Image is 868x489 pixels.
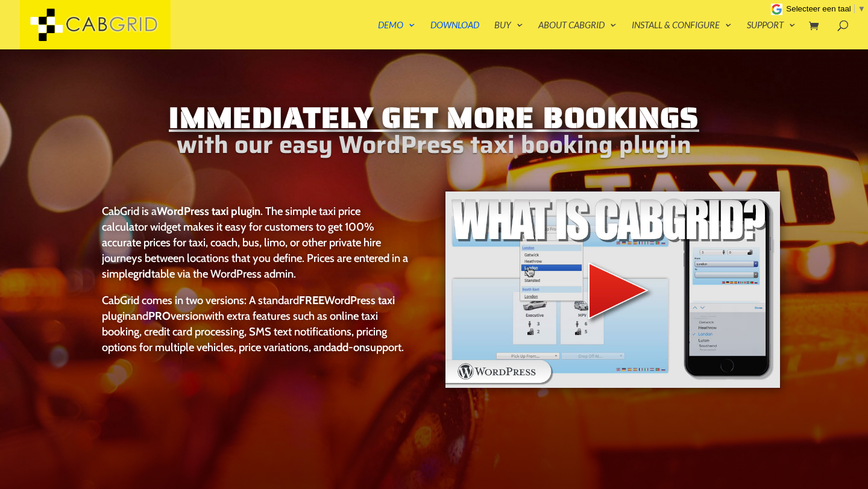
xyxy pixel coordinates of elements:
[102,293,408,355] p: CabGrid comes in two versions: A standard and with extra features such as online taxi booking, cr...
[444,190,781,389] img: WordPress taxi booking plugin Intro Video
[378,20,415,49] a: Demo
[793,414,868,471] iframe: chat widget
[632,20,732,49] a: Install & Configure
[444,379,781,391] a: WordPress taxi booking plugin Intro Video
[299,293,324,307] strong: FREE
[854,4,855,13] span: ​
[786,4,866,13] a: Selecteer een taal​
[133,267,151,281] strong: grid
[148,309,171,323] strong: PRO
[157,204,260,218] strong: WordPress taxi plugin
[430,20,479,49] a: Download
[858,4,866,13] span: ▼
[786,4,851,13] span: Selecteer een taal
[87,101,781,140] h1: Immediately Get More Bookings
[747,20,796,49] a: Support
[20,17,171,30] a: CabGrid Taxi Plugin
[102,204,408,293] p: CabGrid is a . The simple taxi price calculator widget makes it easy for customers to get 100% ac...
[494,20,523,49] a: Buy
[148,309,204,323] a: PROversion
[87,140,781,155] h2: with our easy WordPress taxi booking plugin
[331,340,365,354] a: add-on
[538,20,617,49] a: About CabGrid
[102,293,395,323] a: FREEWordPress taxi plugin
